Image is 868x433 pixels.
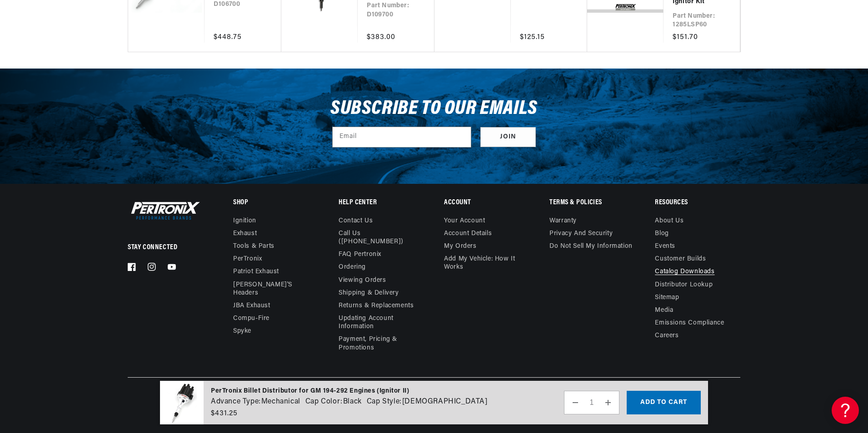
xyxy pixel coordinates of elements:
a: Exhaust [233,227,257,240]
a: Catalog Downloads [655,266,714,278]
button: Subscribe [480,127,536,148]
div: PerTronix Billet Distributor for GM 194-292 Engines (Ignitor II) [211,386,488,396]
input: Email [333,127,471,147]
dd: Mechanical [261,396,300,408]
button: Add to cart [627,391,701,414]
a: PerTronix [233,253,262,266]
a: Tools & Parts [233,240,274,253]
a: Careers [655,330,678,342]
a: Your account [444,217,485,227]
a: Warranty [549,217,577,227]
a: Updating Account Information [339,312,417,333]
a: Contact us [339,217,373,227]
a: [PERSON_NAME]'s Headers [233,279,311,300]
a: Do not sell my information [549,240,633,253]
a: Events [655,240,675,253]
dt: Cap Style: [367,396,402,408]
a: Shipping & Delivery [339,287,399,300]
h3: Subscribe to our emails [330,100,538,118]
a: Sitemap [655,291,679,304]
a: My orders [444,240,476,253]
a: Payment, Pricing & Promotions [339,333,424,354]
a: Media [655,304,673,317]
a: Customer Builds [655,253,706,266]
a: FAQ Pertronix [339,248,381,261]
a: About Us [655,217,683,227]
span: $431.25 [211,408,238,419]
dd: Black [343,396,362,408]
a: Account details [444,227,492,240]
a: Patriot Exhaust [233,266,279,278]
a: Blog [655,227,668,240]
dt: Cap Color: [305,396,343,408]
img: Pertronix [128,200,200,221]
a: Compu-Fire [233,312,269,325]
a: Emissions compliance [655,317,724,330]
a: Privacy and Security [549,227,613,240]
a: Distributor Lookup [655,279,713,291]
dd: [DEMOGRAPHIC_DATA] [402,396,488,408]
a: Spyke [233,325,251,338]
img: PerTronix Billet Distributor for GM 194-292 Engines (Ignitor II) [160,381,204,425]
a: JBA Exhaust [233,300,270,312]
dt: Advance Type: [211,396,261,408]
a: Returns & Replacements [339,300,414,312]
a: Ordering [339,261,366,274]
a: Viewing Orders [339,274,386,287]
a: Add My Vehicle: How It Works [444,253,529,274]
p: Stay Connected [128,243,204,252]
a: Ignition [233,217,256,227]
a: Call Us ([PHONE_NUMBER]) [339,227,417,248]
